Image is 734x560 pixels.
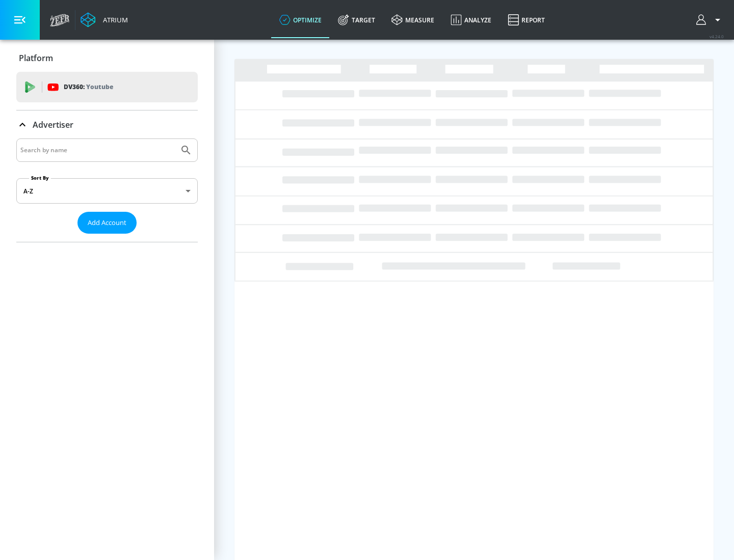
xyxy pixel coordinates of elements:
span: Add Account [88,217,126,229]
p: Advertiser [33,119,73,130]
a: optimize [271,2,330,38]
a: measure [383,2,442,38]
p: Youtube [86,81,113,92]
nav: list of Advertiser [16,234,198,242]
a: Atrium [81,12,128,27]
div: DV360: Youtube [16,72,198,102]
button: Add Account [77,212,137,234]
p: Platform [19,52,53,64]
div: Advertiser [16,138,198,242]
input: Search by name [20,144,175,157]
label: Sort By [29,175,51,181]
a: Target [330,2,383,38]
div: Advertiser [16,110,198,139]
p: DV360: [64,81,113,93]
div: A-Z [16,178,198,204]
a: Report [500,2,553,38]
div: Atrium [99,15,128,24]
div: Platform [16,44,198,72]
span: v 4.24.0 [710,34,724,39]
a: Analyze [442,2,500,38]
